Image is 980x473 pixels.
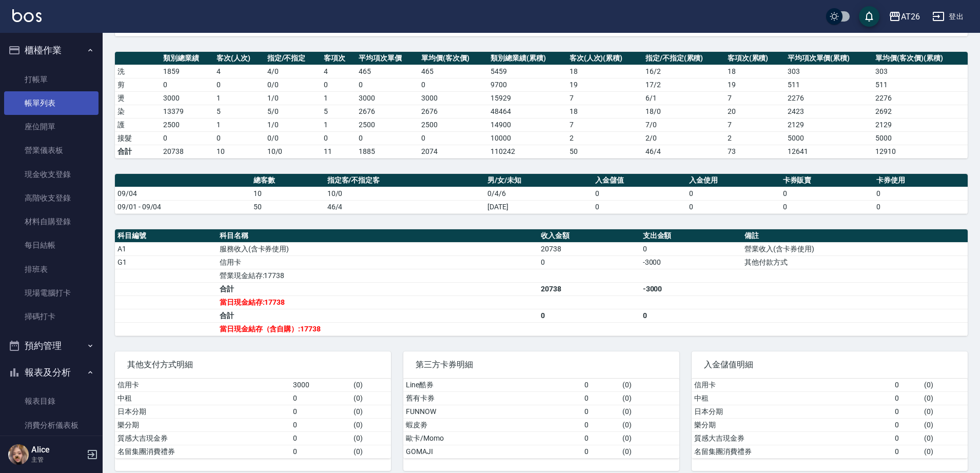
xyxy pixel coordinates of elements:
[780,174,874,187] th: 卡券販賣
[488,145,566,158] td: 110242
[403,418,582,431] td: 蝦皮劵
[582,405,620,418] td: 0
[321,118,356,131] td: 1
[725,105,785,118] td: 20
[538,242,640,255] td: 20738
[780,187,874,200] td: 0
[115,145,161,158] td: 合計
[873,131,968,145] td: 5000
[115,418,290,431] td: 樂分期
[928,7,968,26] button: 登出
[265,118,322,131] td: 1 / 0
[12,9,42,22] img: Logo
[4,91,99,115] a: 帳單列表
[901,10,920,23] div: AT26
[725,78,785,91] td: 19
[419,105,488,118] td: 2676
[725,118,785,131] td: 7
[321,131,356,145] td: 0
[8,444,29,465] img: Person
[115,200,251,213] td: 09/01 - 09/04
[620,418,679,431] td: ( 0 )
[419,118,488,131] td: 2500
[31,445,84,455] h5: Alice
[742,242,968,255] td: 營業收入(含卡券使用)
[643,78,725,91] td: 17 / 2
[115,118,161,131] td: 護
[265,131,322,145] td: 0 / 0
[488,118,566,131] td: 14900
[115,52,968,159] table: a dense table
[780,200,874,213] td: 0
[643,145,725,158] td: 46/4
[742,229,968,243] th: 備註
[214,78,265,91] td: 0
[161,65,214,78] td: 1859
[115,229,968,336] table: a dense table
[704,360,955,370] span: 入金儲值明細
[785,145,873,158] td: 12641
[31,455,84,464] p: 主管
[538,282,640,295] td: 20738
[488,105,566,118] td: 48464
[538,309,640,322] td: 0
[4,139,99,162] a: 營業儀表板
[725,145,785,158] td: 73
[403,391,582,405] td: 舊有卡券
[290,445,351,458] td: 0
[115,187,251,200] td: 09/04
[419,145,488,158] td: 2074
[214,52,265,65] th: 客次(人次)
[4,359,99,386] button: 報表及分析
[567,118,643,131] td: 7
[351,445,391,458] td: ( 0 )
[4,37,99,64] button: 櫃檯作業
[161,91,214,105] td: 3000
[874,187,968,200] td: 0
[873,65,968,78] td: 303
[922,431,968,445] td: ( 0 )
[290,431,351,445] td: 0
[290,379,351,392] td: 3000
[4,389,99,413] a: 報表目錄
[161,78,214,91] td: 0
[485,174,593,187] th: 男/女/未知
[4,258,99,281] a: 排班表
[640,229,742,243] th: 支出金額
[4,281,99,305] a: 現場電腦打卡
[538,255,640,269] td: 0
[567,91,643,105] td: 7
[403,379,679,459] table: a dense table
[593,200,687,213] td: 0
[692,379,892,392] td: 信用卡
[874,174,968,187] th: 卡券使用
[725,91,785,105] td: 7
[265,105,322,118] td: 5 / 0
[873,78,968,91] td: 511
[488,65,566,78] td: 5459
[321,52,356,65] th: 客項次
[620,405,679,418] td: ( 0 )
[419,52,488,65] th: 單均價(客次價)
[885,6,924,27] button: AT26
[892,379,922,392] td: 0
[356,65,419,78] td: 465
[640,282,742,295] td: -3000
[873,145,968,158] td: 12910
[115,78,161,91] td: 剪
[265,91,322,105] td: 1 / 0
[643,52,725,65] th: 指定/不指定(累積)
[873,105,968,118] td: 2692
[582,431,620,445] td: 0
[593,174,687,187] th: 入金儲值
[785,52,873,65] th: 平均項次單價(累積)
[217,322,538,336] td: 當日現金結存（含自購）:17738
[115,255,217,269] td: G1
[488,78,566,91] td: 9700
[4,68,99,91] a: 打帳單
[161,105,214,118] td: 13379
[488,91,566,105] td: 15929
[321,78,356,91] td: 0
[725,65,785,78] td: 18
[351,405,391,418] td: ( 0 )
